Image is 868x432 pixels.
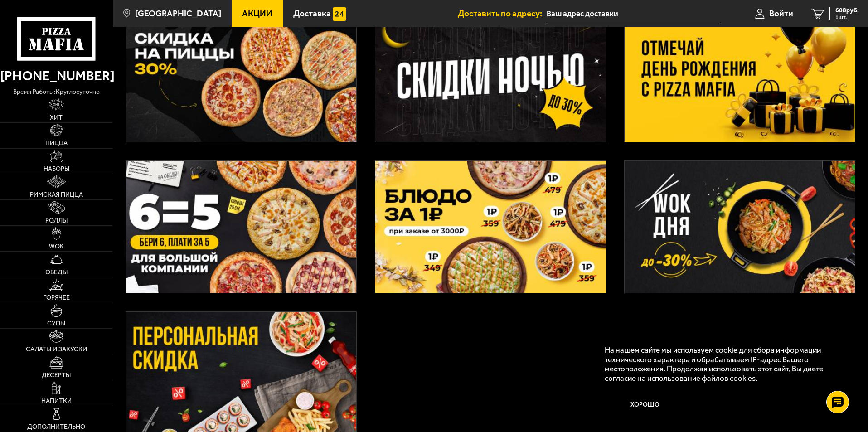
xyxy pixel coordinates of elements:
span: 608 руб. [835,7,859,14]
span: Наборы [44,166,69,172]
span: [GEOGRAPHIC_DATA] [135,9,221,18]
span: WOK [49,243,64,250]
img: 15daf4d41897b9f0e9f617042186c801.svg [333,7,346,21]
span: Хит [50,115,63,121]
span: Доставить по адресу: [458,9,547,18]
span: Салаты и закуски [26,346,87,353]
span: Супы [47,320,65,327]
input: Ваш адрес доставки [547,5,720,22]
p: На нашем сайте мы используем cookie для сбора информации технического характера и обрабатываем IP... [605,345,842,383]
button: Хорошо [605,392,686,419]
span: Десерты [42,372,71,379]
span: Доставка [293,9,331,18]
span: Дополнительно [27,424,85,430]
span: Римская пицца [30,192,83,198]
span: Горячее [43,295,70,301]
span: 1 шт. [835,15,859,20]
span: Акции [242,9,272,18]
span: Роллы [45,218,68,224]
span: Войти [769,9,793,18]
span: Обеды [45,269,68,276]
span: Пицца [45,140,68,146]
span: Напитки [41,398,72,404]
